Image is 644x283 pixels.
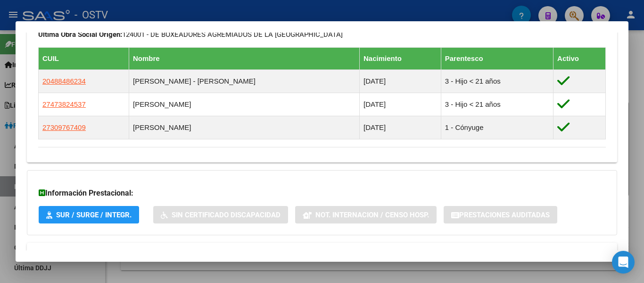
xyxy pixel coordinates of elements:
th: CUIL [39,48,129,70]
button: Not. Internacion / Censo Hosp. [295,206,437,223]
strong: Ultima Obra Social Origen: [38,30,122,39]
span: Aportes y Contribuciones del Afiliado: 20291244875 [52,249,229,258]
button: SUR / SURGE / INTEGR. [39,206,139,223]
td: 1 - Cónyuge [441,116,553,139]
td: [DATE] [360,70,441,93]
td: 3 - Hijo < 21 años [441,93,553,116]
span: Prestaciones Auditadas [459,211,550,219]
span: 124001 - DE BOXEADORES AGREMIADOS DE LA [GEOGRAPHIC_DATA] [38,30,343,39]
button: Prestaciones Auditadas [444,206,557,223]
button: Sin Certificado Discapacidad [153,206,288,223]
span: Not. Internacion / Censo Hosp. [315,211,429,219]
td: [PERSON_NAME] [129,116,359,139]
mat-expansion-panel-header: Aportes y Contribuciones del Afiliado: 20291244875 [27,243,617,266]
div: Open Intercom Messenger [612,251,635,274]
th: Nombre [129,48,359,70]
span: 27309767409 [42,123,86,131]
span: 27473824537 [42,100,86,108]
th: Parentesco [441,48,553,70]
h3: Información Prestacional: [39,188,605,199]
td: [PERSON_NAME] [129,93,359,116]
span: Sin Certificado Discapacidad [172,211,281,219]
td: 3 - Hijo < 21 años [441,70,553,93]
th: Activo [553,48,606,70]
span: 20488486234 [42,77,86,85]
td: [PERSON_NAME] - [PERSON_NAME] [129,70,359,93]
td: [DATE] [360,116,441,139]
span: SUR / SURGE / INTEGR. [56,211,132,219]
th: Nacimiento [360,48,441,70]
td: [DATE] [360,93,441,116]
